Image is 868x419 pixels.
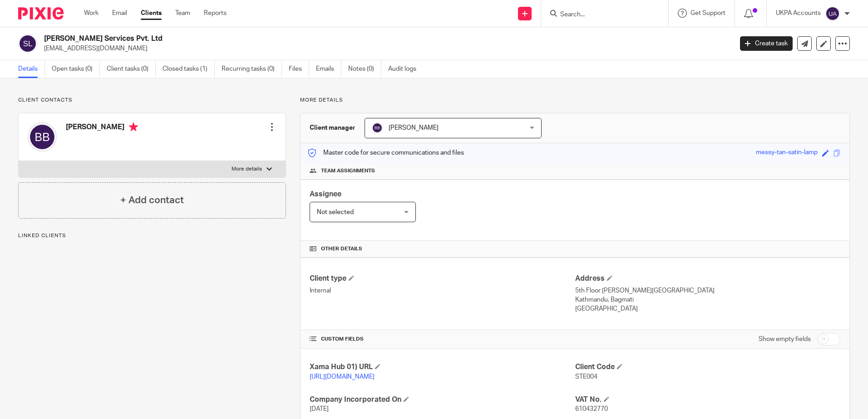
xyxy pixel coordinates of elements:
a: Audit logs [388,60,423,78]
h4: VAT No. [575,395,840,404]
h4: Company Incorporated On [310,395,575,404]
h4: CUSTOM FIELDS [310,336,575,343]
img: svg%3E [28,122,57,151]
p: [EMAIL_ADDRESS][DOMAIN_NAME] [44,44,726,53]
a: Closed tasks (1) [163,60,215,78]
h4: [PERSON_NAME] [66,122,138,134]
a: [URL][DOMAIN_NAME] [310,374,375,380]
p: More details [232,166,262,173]
p: Linked clients [18,232,286,239]
span: Team assignments [321,167,375,175]
span: Get Support [690,10,725,16]
p: More details [300,97,850,104]
p: [GEOGRAPHIC_DATA] [575,304,840,313]
span: [DATE] [310,406,329,412]
a: Clients [141,9,162,18]
a: Create task [740,36,793,51]
p: UKPA Accounts [776,9,821,18]
p: Master code for secure communications and files [307,148,464,157]
img: svg%3E [372,122,383,133]
p: 5th Floor [PERSON_NAME][GEOGRAPHIC_DATA] [575,286,840,295]
h4: Xama Hub 01) URL [310,362,575,372]
img: Pixie [18,7,64,19]
h4: Address [575,274,840,283]
span: Other details [321,245,362,253]
i: Primary [129,122,138,132]
img: svg%3E [825,6,840,21]
p: Client contacts [18,97,286,104]
a: Emails [316,60,341,78]
a: Recurring tasks (0) [222,60,282,78]
span: [PERSON_NAME] [389,125,439,131]
a: Notes (0) [348,60,381,78]
a: Client tasks (0) [107,60,156,78]
a: Work [84,9,99,18]
p: Internal [310,286,575,295]
h4: Client type [310,274,575,283]
a: Files [289,60,309,78]
label: Show empty fields [759,335,811,344]
div: messy-tan-satin-lamp [756,148,818,158]
span: Not selected [317,209,354,215]
img: svg%3E [18,34,37,53]
span: STE004 [575,374,597,380]
input: Search [559,11,641,19]
a: Team [175,9,190,18]
a: Reports [204,9,227,18]
a: Email [112,9,127,18]
h2: [PERSON_NAME] Services Pvt. Ltd [44,34,590,44]
p: Kathmandu, Bagmati [575,295,840,304]
h4: Client Code [575,362,840,372]
span: 610432770 [575,406,608,412]
h3: Client manager [310,123,355,132]
a: Details [18,60,45,78]
a: Open tasks (0) [52,60,100,78]
span: Assignee [310,190,341,198]
h4: + Add contact [120,193,184,207]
